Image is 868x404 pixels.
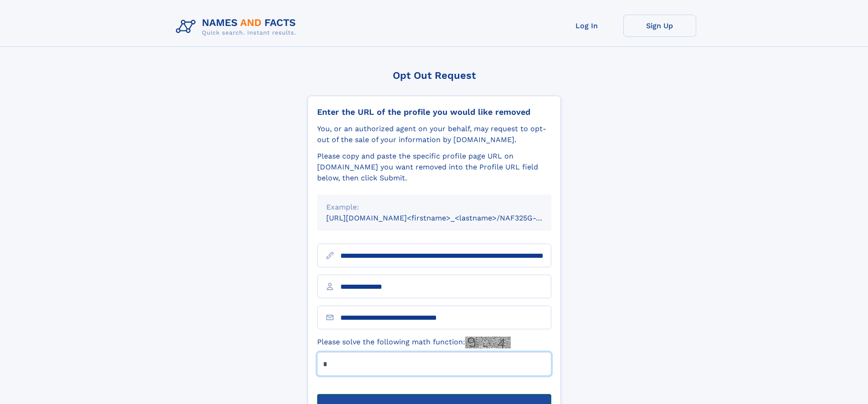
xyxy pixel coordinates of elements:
[317,107,551,117] div: Enter the URL of the profile you would like removed
[317,337,511,348] label: Please solve the following math function:
[326,214,569,222] small: [URL][DOMAIN_NAME]<firstname>_<lastname>/NAF325G-xxxxxxxx
[623,15,696,37] a: Sign Up
[308,70,561,81] div: Opt Out Request
[317,151,551,184] div: Please copy and paste the specific profile page URL on [DOMAIN_NAME] you want removed into the Pr...
[172,15,303,39] img: Logo Names and Facts
[550,15,623,37] a: Log In
[317,123,551,145] div: You, or an authorized agent on your behalf, may request to opt-out of the sale of your informatio...
[326,202,542,213] div: Example:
